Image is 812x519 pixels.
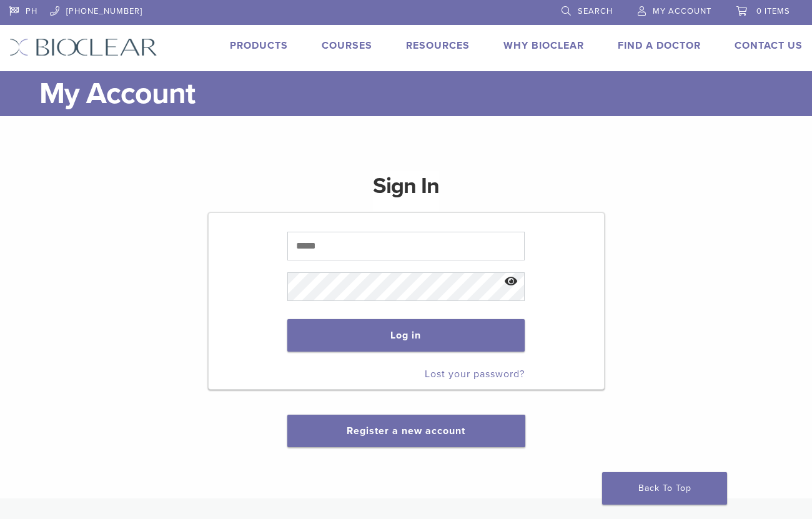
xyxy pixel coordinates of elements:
[578,6,613,16] span: Search
[287,319,525,352] button: Log in
[39,71,803,116] h1: My Account
[287,415,525,447] button: Register a new account
[503,39,584,52] a: Why Bioclear
[9,38,157,56] img: Bioclear
[406,39,470,52] a: Resources
[756,6,790,16] span: 0 items
[322,39,372,52] a: Courses
[618,39,701,52] a: Find A Doctor
[498,266,525,298] button: Show password
[230,39,288,52] a: Products
[425,368,525,380] a: Lost your password?
[653,6,711,16] span: My Account
[735,39,803,52] a: Contact Us
[373,171,439,211] h1: Sign In
[602,472,727,505] a: Back To Top
[347,425,465,437] a: Register a new account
